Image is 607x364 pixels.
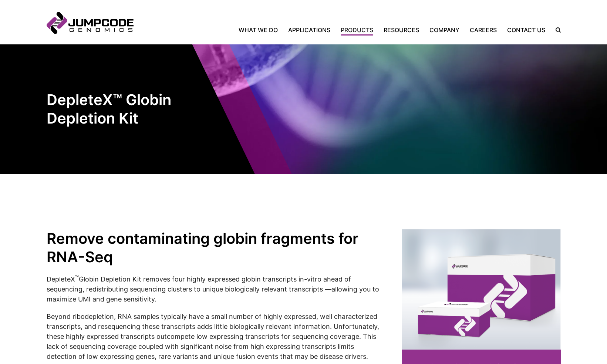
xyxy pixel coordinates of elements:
a: Products [335,26,378,34]
sup: ™ [75,274,79,280]
a: Company [424,26,465,34]
nav: Primary Navigation [134,26,550,34]
h1: DepleteX™ Globin Depletion Kit [47,91,180,128]
a: Applications [283,26,335,34]
p: Beyond ribodepletion, RNA samples typically have a small number of highly expressed, well charact... [47,311,383,361]
p: DepleteX Globin Depletion Kit removes four highly expressed globin transcripts in-vitro ahead of ... [47,274,383,304]
h2: Remove contaminating globin fragments for RNA-Seq [47,229,383,266]
a: Contact Us [502,26,550,34]
a: What We Do [239,26,283,34]
a: Resources [378,26,424,34]
label: Search the site. [550,27,561,33]
a: Careers [465,26,502,34]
